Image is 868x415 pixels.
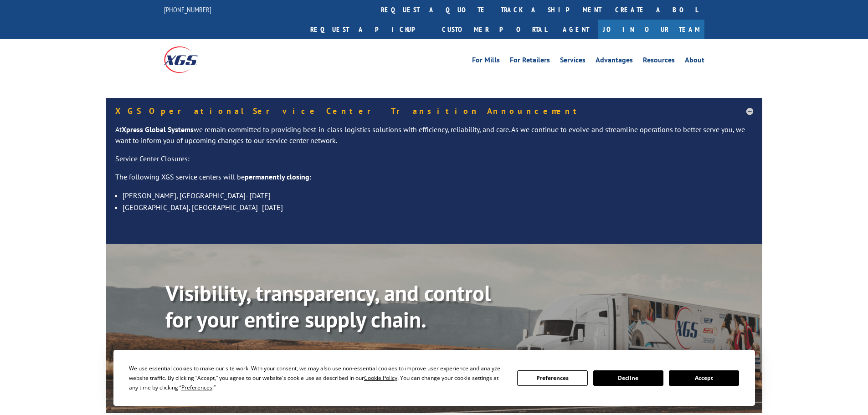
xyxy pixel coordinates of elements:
[303,20,435,39] a: Request a pickup
[593,370,663,386] button: Decline
[554,20,598,39] a: Agent
[435,20,554,39] a: Customer Portal
[472,56,500,67] a: For Mills
[598,20,704,39] a: Join Our Team
[113,350,755,406] div: Cookie Consent Prompt
[510,56,550,67] a: For Retailers
[517,370,587,386] button: Preferences
[685,56,704,67] a: About
[165,279,491,333] b: Visibility, transparency, and control for your entire supply chain.
[115,172,753,190] p: The following XGS service centers will be :
[115,124,753,154] p: At we remain committed to providing best-in-class logistics solutions with efficiency, reliabilit...
[115,154,190,163] u: Service Center Closures:
[643,56,675,67] a: Resources
[122,125,194,134] strong: Xpress Global Systems
[245,172,309,181] strong: permanently closing
[669,370,739,386] button: Accept
[560,56,586,67] a: Services
[123,190,753,201] li: [PERSON_NAME], [GEOGRAPHIC_DATA]- [DATE]
[181,384,212,391] span: Preferences
[164,5,211,14] a: [PHONE_NUMBER]
[596,56,633,67] a: Advantages
[129,364,506,392] div: We use essential cookies to make our site work. With your consent, we may also use non-essential ...
[123,201,753,213] li: [GEOGRAPHIC_DATA], [GEOGRAPHIC_DATA]- [DATE]
[115,107,753,115] h5: XGS Operational Service Center Transition Announcement
[364,374,397,382] span: Cookie Policy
